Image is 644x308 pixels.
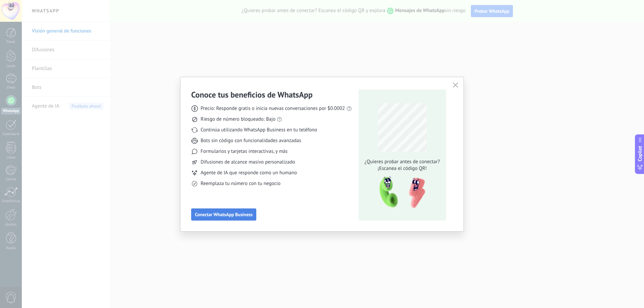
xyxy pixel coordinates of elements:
button: Conectar WhatsApp Business [191,208,256,221]
span: Agente de IA que responde como un humano [201,170,297,176]
span: Riesgo de número bloqueado: Bajo [201,116,275,123]
span: Precio: Responde gratis o inicia nuevas conversaciones por $0.0002 [201,105,345,112]
span: Continúa utilizando WhatsApp Business en tu teléfono [201,127,317,133]
span: Difusiones de alcance masivo personalizado [201,159,295,166]
span: Conectar WhatsApp Business [195,212,253,217]
span: Copilot [637,146,643,161]
span: ¡Escanea el código QR! [363,165,442,172]
h3: Conoce tus beneficios de WhatsApp [191,89,313,100]
img: qr-pic-1x.png [374,175,427,210]
span: ¿Quieres probar antes de conectar? [363,159,442,165]
span: Bots sin código con funcionalidades avanzadas [201,137,301,144]
span: Reemplaza tu número con tu negocio [201,180,280,187]
span: Formularios y tarjetas interactivas, y más [201,148,287,155]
